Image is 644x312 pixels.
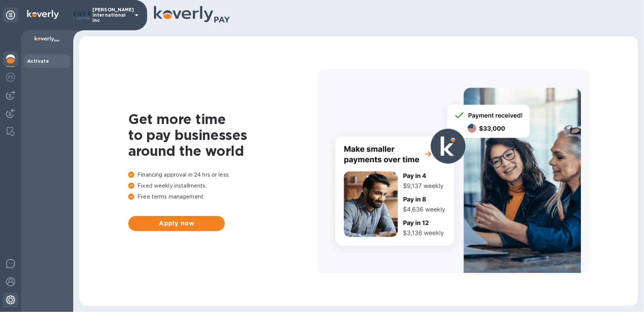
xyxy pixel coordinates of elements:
[6,73,15,82] img: Foreign exchange
[128,193,317,201] p: Free terms management.
[27,10,59,19] img: Logo
[92,7,130,23] p: [PERSON_NAME] International Inc
[128,216,225,231] button: Apply now
[128,171,317,179] p: Financing approval in 24 hrs or less.
[128,111,317,159] h1: Get more time to pay businesses around the world
[134,219,219,228] span: Apply now
[3,8,18,23] div: Unpin categories
[27,58,49,64] b: Activate
[128,182,317,190] p: Fixed weekly installments.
